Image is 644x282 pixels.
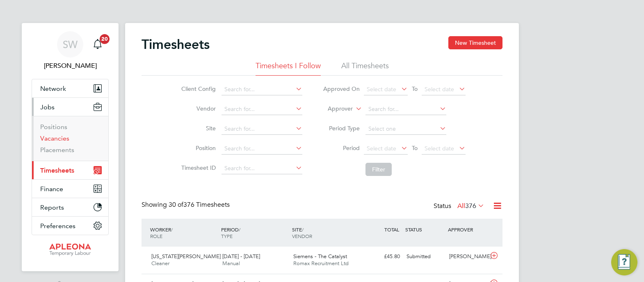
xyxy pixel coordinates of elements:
[179,85,216,92] label: Client Config
[169,201,230,209] span: 376 Timesheets
[40,85,66,92] span: Network
[179,125,216,132] label: Site
[465,202,476,210] span: 376
[142,201,231,209] div: Showing
[40,222,75,230] span: Preferences
[409,143,420,153] span: To
[222,123,302,135] input: Search for...
[142,36,210,53] h2: Timesheets
[40,185,63,193] span: Finance
[22,23,119,271] nav: Main navigation
[293,260,349,267] span: Romax Recruitment Ltd
[148,222,219,243] div: WORKER
[179,144,216,152] label: Position
[611,249,637,275] button: Engage Resource Center
[221,233,233,239] span: TYPE
[222,84,302,95] input: Search for...
[32,217,108,235] button: Preferences
[302,226,304,233] span: /
[425,86,454,93] span: Select date
[293,253,347,260] span: Siemens - The Catalyst
[365,104,446,115] input: Search for...
[150,233,162,239] span: ROLE
[89,31,106,58] a: 20
[222,253,260,260] span: [DATE] - [DATE]
[403,250,446,264] div: Submitted
[384,226,399,233] span: TOTAL
[32,79,108,97] button: Network
[425,145,454,152] span: Select date
[256,61,321,76] li: Timesheets I Follow
[323,125,360,132] label: Period Type
[316,105,353,113] label: Approver
[292,233,312,239] span: VENDOR
[448,36,502,49] button: New Timesheet
[169,201,183,209] span: 30 of
[32,198,108,216] button: Reports
[219,222,290,243] div: PERIOD
[40,203,64,211] span: Reports
[40,166,74,174] span: Timesheets
[222,143,302,155] input: Search for...
[32,180,108,198] button: Finance
[457,202,484,210] label: All
[446,222,489,237] div: APPROVER
[403,222,446,237] div: STATUS
[32,98,108,116] button: Jobs
[49,243,91,257] img: apleona-logo-retina.png
[40,123,67,131] a: Positions
[365,123,446,135] input: Select one
[40,134,69,142] a: Vacancies
[40,146,74,154] a: Placements
[341,61,389,76] li: All Timesheets
[63,39,78,50] span: SW
[32,61,109,71] span: Simon Ward
[446,250,489,264] div: [PERSON_NAME]
[32,116,108,161] div: Jobs
[367,145,396,152] span: Select date
[32,161,108,179] button: Timesheets
[179,164,216,171] label: Timesheet ID
[365,163,392,176] button: Filter
[361,250,403,264] div: £45.80
[40,103,55,111] span: Jobs
[409,83,420,94] span: To
[367,86,396,93] span: Select date
[222,163,302,174] input: Search for...
[171,226,173,233] span: /
[290,222,361,243] div: SITE
[222,260,240,267] span: Manual
[32,243,109,257] a: Go to home page
[434,201,486,212] div: Status
[323,144,360,152] label: Period
[179,105,216,112] label: Vendor
[100,34,110,44] span: 20
[151,260,169,267] span: Cleaner
[222,104,302,115] input: Search for...
[323,85,360,92] label: Approved On
[32,31,109,71] a: SW[PERSON_NAME]
[239,226,240,233] span: /
[151,253,221,260] span: [US_STATE][PERSON_NAME]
